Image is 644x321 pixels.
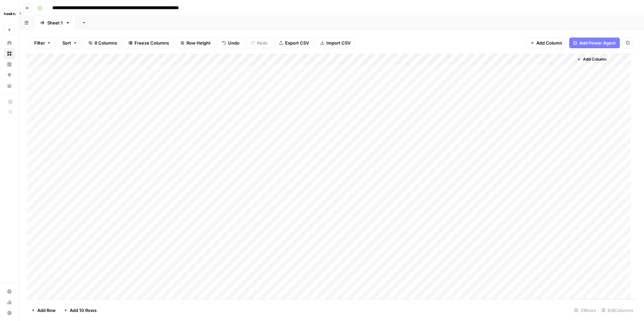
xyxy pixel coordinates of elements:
button: Row Height [176,38,215,48]
span: Add Column [536,40,562,46]
button: Workspace: Haskn [4,5,15,22]
span: Add Row [37,307,56,314]
a: Sheet 1 [34,16,76,29]
button: Filter [30,38,55,48]
span: Add Column [583,56,606,62]
span: Redo [257,40,268,46]
button: Sort [58,38,82,48]
button: Add Power Agent [569,38,620,48]
button: Add 10 Rows [60,305,101,316]
button: Import CSV [316,38,355,48]
a: Opportunities [4,70,15,80]
a: Insights [4,59,15,70]
span: Add 10 Rows [70,307,97,314]
div: 31 Rows [572,305,599,316]
button: Export CSV [275,38,313,48]
span: Undo [228,40,239,46]
a: Your Data [4,80,15,91]
a: Settings [4,286,15,297]
span: Row Height [186,40,211,46]
button: Add Column [526,38,567,48]
span: Export CSV [285,40,309,46]
img: Haskn Logo [4,8,16,20]
span: Add Power Agent [579,40,616,46]
a: Usage [4,297,15,308]
span: 8 Columns [95,40,117,46]
div: 8/8 Columns [599,305,636,316]
a: Browse [4,48,15,59]
span: Sort [62,40,71,46]
button: Add Row [27,305,60,316]
button: Undo [218,38,244,48]
span: Import CSV [326,40,351,46]
a: Home [4,38,15,48]
span: Freeze Columns [135,40,169,46]
span: Filter [34,40,45,46]
div: Sheet 1 [47,19,63,26]
button: Help + Support [4,308,15,318]
button: Freeze Columns [124,38,173,48]
button: 8 Columns [84,38,121,48]
button: Add Column [574,55,609,64]
button: Redo [247,38,272,48]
